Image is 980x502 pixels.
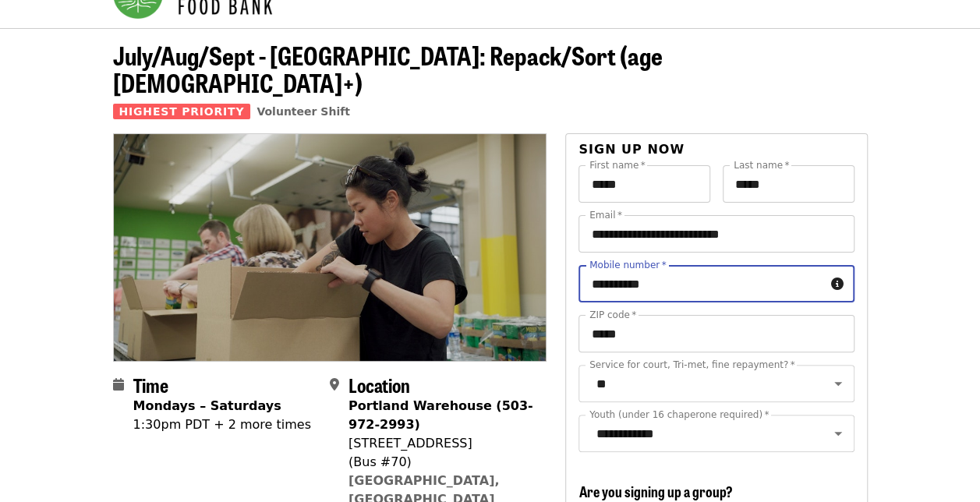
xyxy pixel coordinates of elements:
[827,422,849,444] button: Open
[589,260,666,270] label: Mobile number
[348,398,533,432] strong: Portland Warehouse (503-972-2993)
[589,310,636,320] label: ZIP code
[589,210,622,220] label: Email
[578,165,710,203] input: First name
[578,265,824,302] input: Mobile number
[113,104,251,119] span: Highest Priority
[348,371,410,398] span: Location
[113,37,663,101] span: July/Aug/Sept - [GEOGRAPHIC_DATA]: Repack/Sort (age [DEMOGRAPHIC_DATA]+)
[133,398,281,413] strong: Mondays – Saturdays
[133,371,168,398] span: Time
[113,377,124,392] i: calendar icon
[589,161,646,170] label: First name
[578,315,854,352] input: ZIP code
[734,161,789,170] label: Last name
[578,142,685,157] span: Sign up now
[348,453,534,472] div: (Bus #70)
[578,215,854,253] input: Email
[114,134,547,360] img: July/Aug/Sept - Portland: Repack/Sort (age 8+) organized by Oregon Food Bank
[831,277,844,292] i: circle-info icon
[589,360,795,369] label: Service for court, Tri-met, fine repayment?
[348,434,534,453] div: [STREET_ADDRESS]
[589,410,769,419] label: Youth (under 16 chaperone required)
[723,165,854,203] input: Last name
[330,377,339,392] i: map-marker-alt icon
[578,481,732,501] span: Are you signing up a group?
[827,373,849,394] button: Open
[256,105,350,118] a: Volunteer Shift
[133,415,311,434] div: 1:30pm PDT + 2 more times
